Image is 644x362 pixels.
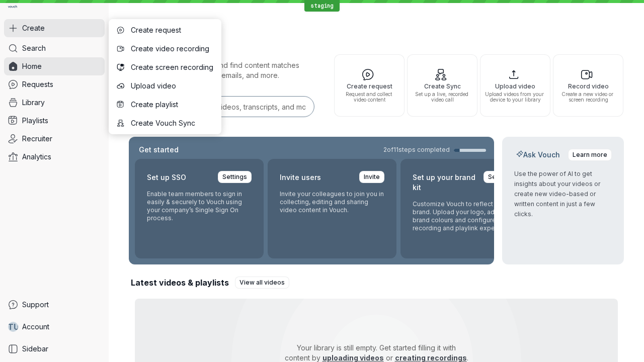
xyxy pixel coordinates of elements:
[22,300,49,310] span: Support
[412,83,473,89] span: Create Sync
[4,39,105,57] a: Search
[147,190,252,222] p: Enable team members to sign in easily & securely to Vouch using your company’s Single Sign On pro...
[4,148,105,166] a: Analytics
[553,54,623,117] button: Record videoCreate a new video or screen recording
[4,57,105,75] a: Home
[111,58,219,76] button: Create screen recording
[323,353,384,362] a: uploading videos
[239,278,285,288] span: View all videos
[14,322,19,332] span: U
[4,94,105,112] a: Library
[4,75,105,94] a: Requests
[359,171,384,183] a: Invite
[22,98,45,108] span: Library
[22,79,53,89] span: Requests
[339,83,400,89] span: Create request
[413,171,477,194] h2: Set up your brand kit
[395,353,467,362] a: creating recordings
[129,60,316,80] p: Search for any keywords and find content matches through transcriptions, user emails, and more.
[131,25,213,35] span: Create request
[568,149,612,161] a: Learn more
[22,43,46,53] span: Search
[4,296,105,314] a: Support
[514,150,562,160] h2: Ask Vouch
[111,96,219,114] button: Create playlist
[129,20,624,48] h1: Hi, Test!
[131,118,213,128] span: Create Vouch Sync
[22,152,51,162] span: Analytics
[4,130,105,148] a: Recruiter
[131,81,213,91] span: Upload video
[557,92,619,103] span: Create a new video or screen recording
[4,340,105,358] a: Sidebar
[235,277,289,289] a: View all videos
[111,114,219,132] button: Create Vouch Sync
[22,322,49,332] span: Account
[485,83,546,89] span: Upload video
[137,145,181,155] h2: Get started
[22,344,48,354] span: Sidebar
[218,171,252,183] a: Settings
[484,171,517,183] a: Settings
[111,77,219,95] button: Upload video
[485,92,546,103] span: Upload videos from your device to your library
[339,92,400,103] span: Request and collect video content
[22,61,42,71] span: Home
[131,62,213,72] span: Create screen recording
[131,44,213,54] span: Create video recording
[364,172,380,182] span: Invite
[4,4,21,11] a: Go to homepage
[514,169,612,219] p: Use the power of AI to get insights about your videos or create new video-based or written conten...
[22,23,45,33] span: Create
[412,92,473,103] span: Set up a live, recorded video call
[111,21,219,39] button: Create request
[4,318,105,336] a: TUAccount
[4,19,105,37] button: Create
[22,134,52,144] span: Recruiter
[488,172,513,182] span: Settings
[383,146,486,154] a: 2of11steps completed
[573,150,607,160] span: Learn more
[22,116,48,126] span: Playlists
[413,200,517,232] p: Customize Vouch to reflect your brand. Upload your logo, adjust brand colours and configure the r...
[383,146,450,154] span: 2 of 11 steps completed
[557,83,619,89] span: Record video
[407,54,477,117] button: Create SyncSet up a live, recorded video call
[4,112,105,130] a: Playlists
[280,190,384,214] p: Invite your colleagues to join you in collecting, editing and sharing video content in Vouch.
[480,54,550,117] button: Upload videoUpload videos from your device to your library
[280,171,321,184] h2: Invite users
[222,172,247,182] span: Settings
[334,54,405,117] button: Create requestRequest and collect video content
[147,171,186,184] h2: Set up SSO
[131,277,229,288] h2: Latest videos & playlists
[131,100,213,110] span: Create playlist
[111,40,219,58] button: Create video recording
[8,322,14,332] span: T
